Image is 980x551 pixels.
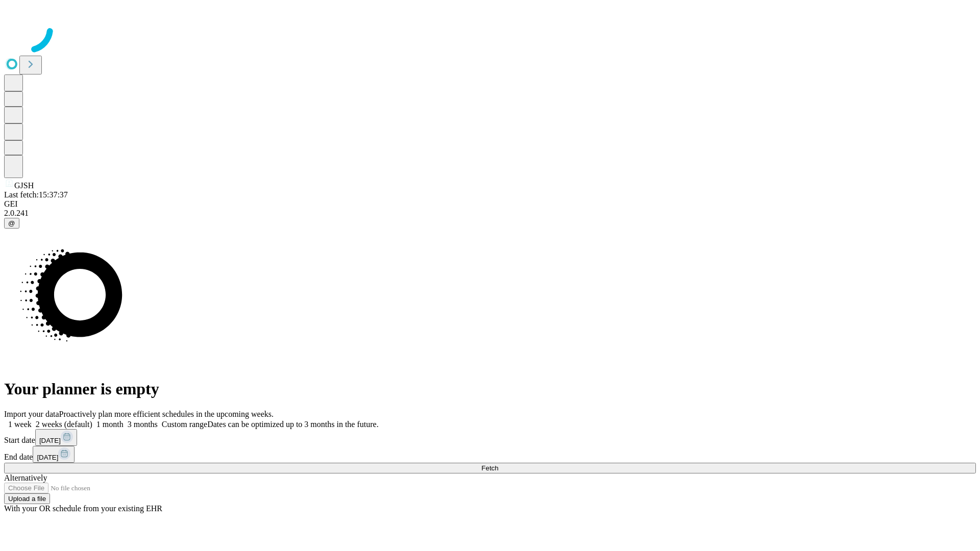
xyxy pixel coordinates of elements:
[4,429,976,446] div: Start date
[33,446,75,463] button: [DATE]
[4,493,50,504] button: Upload a file
[4,218,19,229] button: @
[39,437,61,444] span: [DATE]
[4,473,47,482] span: Alternatively
[4,410,59,418] span: Import your data
[14,181,34,190] span: GJSH
[4,199,976,209] div: GEI
[162,420,207,429] span: Custom range
[35,429,77,446] button: [DATE]
[8,219,15,227] span: @
[4,504,162,513] span: With your OR schedule from your existing EHR
[128,420,158,429] span: 3 months
[4,190,68,199] span: Last fetch: 15:37:37
[4,463,976,473] button: Fetch
[59,410,274,418] span: Proactively plan more efficient schedules in the upcoming weeks.
[96,420,124,429] span: 1 month
[481,464,498,472] span: Fetch
[4,380,976,398] h1: Your planner is empty
[8,420,32,429] span: 1 week
[207,420,378,429] span: Dates can be optimized up to 3 months in the future.
[4,446,976,463] div: End date
[36,420,92,429] span: 2 weeks (default)
[4,209,976,218] div: 2.0.241
[37,454,58,461] span: [DATE]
